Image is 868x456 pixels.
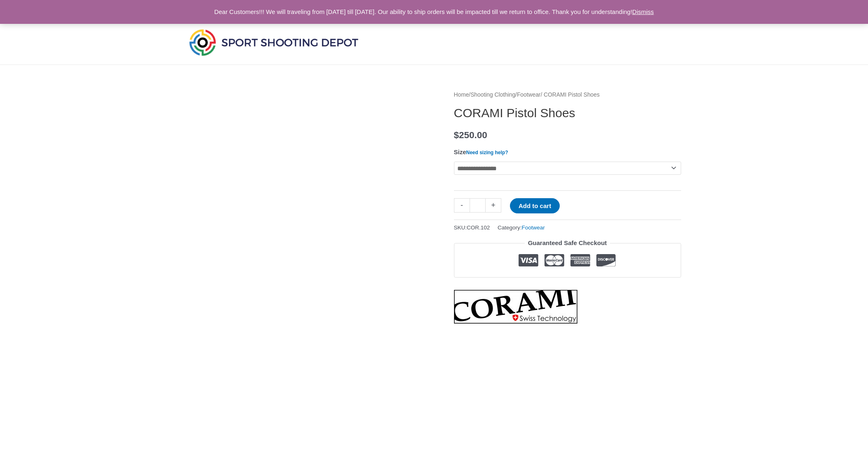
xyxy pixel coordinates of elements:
a: CORAMI [454,290,577,324]
a: Shooting Clothing [470,92,515,98]
a: Footwear [517,92,541,98]
a: - [454,198,470,213]
a: Dismiss [632,8,654,15]
a: Footwear [522,225,545,231]
nav: Breadcrumb [454,90,681,100]
img: Sport Shooting Depot [187,27,360,58]
span: $ [454,130,459,140]
bdi: 250.00 [454,130,487,140]
button: Add to cart [510,198,560,213]
input: Product quantity [470,198,486,213]
a: Home [454,92,469,98]
h1: CORAMI Pistol Shoes [454,106,681,120]
a: + [486,198,501,213]
span: COR.102 [467,225,490,231]
span: Category: [498,222,545,233]
legend: Guaranteed Safe Checkout [525,237,610,249]
label: Size [454,148,508,155]
a: Need sizing help? [466,150,508,155]
span: SKU: [454,222,490,233]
